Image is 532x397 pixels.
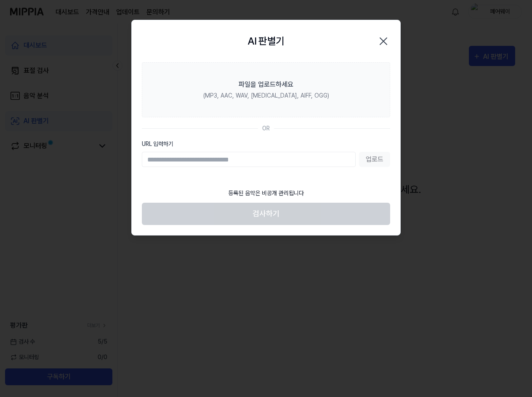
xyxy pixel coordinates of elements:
div: 등록된 음악은 비공개 관리됩니다 [223,184,309,203]
div: 파일을 업로드하세요 [239,79,293,90]
h2: AI 판별기 [247,34,284,49]
label: URL 입력하기 [142,140,390,148]
div: (MP3, AAC, WAV, [MEDICAL_DATA], AIFF, OGG) [203,91,329,100]
div: OR [262,124,270,133]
